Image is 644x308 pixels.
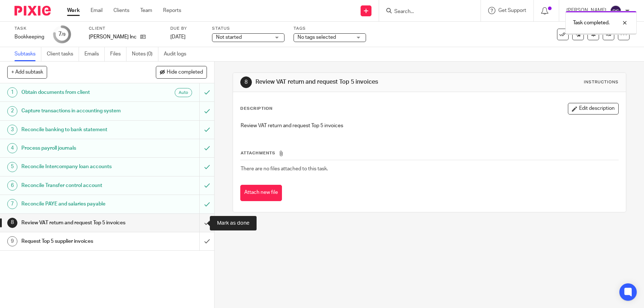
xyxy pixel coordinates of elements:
[7,162,17,172] div: 5
[58,30,66,38] div: 7
[7,218,17,228] div: 8
[573,19,610,26] p: Task completed.
[241,166,328,171] span: There are no files attached to this task.
[21,124,135,135] h1: Reconcile banking to bank statement
[240,185,282,201] button: Attach new file
[110,47,126,61] a: Files
[113,7,129,14] a: Clients
[21,161,135,172] h1: Reconcile Intercompany loan accounts
[89,33,137,41] p: [PERSON_NAME] Inc
[241,151,275,155] span: Attachments
[62,33,66,37] small: /9
[47,47,79,61] a: Client tasks
[7,236,17,246] div: 9
[14,47,41,61] a: Subtasks
[170,26,203,32] label: Due by
[21,180,135,191] h1: Reconcile Transfer control account
[163,7,181,14] a: Reports
[7,125,17,135] div: 3
[156,66,207,78] button: Hide completed
[164,47,192,61] a: Audit logs
[610,5,622,17] img: svg%3E
[140,7,152,14] a: Team
[21,87,135,98] h1: Obtain documents from client
[91,7,103,14] a: Email
[14,6,51,16] img: Pixie
[175,88,192,97] div: Auto
[132,47,158,61] a: Notes (0)
[294,26,366,32] label: Tags
[7,180,17,191] div: 6
[7,143,17,153] div: 4
[21,217,135,228] h1: Review VAT return and request Top 5 invoices
[89,26,161,32] label: Client
[240,106,273,112] p: Description
[240,76,252,88] div: 8
[584,79,619,85] div: Instructions
[212,26,284,32] label: Status
[298,35,336,40] span: No tags selected
[7,87,17,97] div: 1
[241,122,618,129] p: Review VAT return and request Top 5 invoices
[67,7,80,14] a: Work
[14,33,44,41] div: Bookkeeping
[167,70,203,75] span: Hide completed
[216,35,242,40] span: Not started
[21,105,135,116] h1: Capture transactions in accounting system
[21,143,135,154] h1: Process payroll journals
[84,47,105,61] a: Emails
[170,34,186,39] span: [DATE]
[14,26,44,32] label: Task
[7,106,17,116] div: 2
[568,103,619,115] button: Edit description
[7,199,17,209] div: 7
[255,78,445,86] h1: Review VAT return and request Top 5 invoices
[21,199,135,209] h1: Reconcile PAYE and salaries payable
[7,66,47,78] button: + Add subtask
[21,236,135,247] h1: Request Top 5 supplier invoices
